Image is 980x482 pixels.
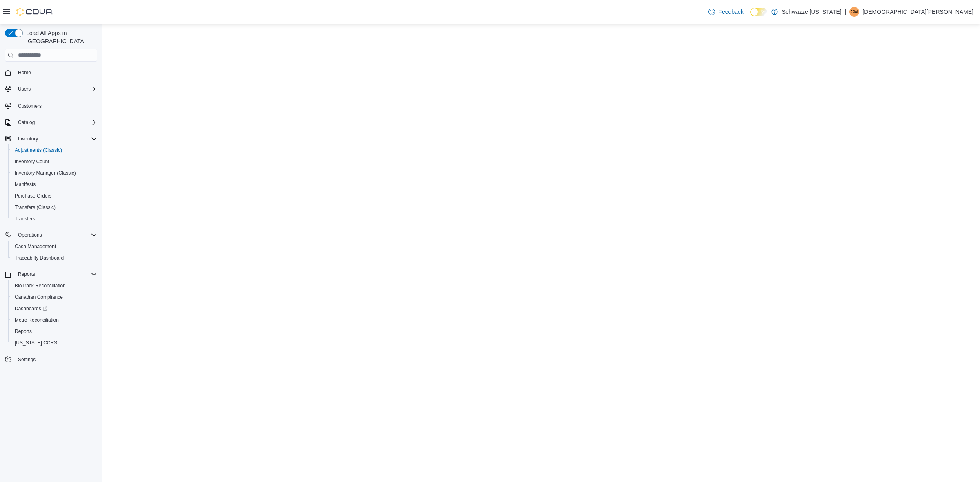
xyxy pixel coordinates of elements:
[15,158,49,165] span: Inventory Count
[15,269,38,279] button: Reports
[11,191,55,201] a: Purchase Orders
[15,328,32,335] span: Reports
[18,69,31,76] span: Home
[11,304,51,313] a: Dashboards
[15,355,39,364] a: Settings
[15,118,97,127] span: Catalog
[15,193,52,199] span: Purchase Orders
[845,7,846,17] p: |
[718,8,743,16] span: Feedback
[8,179,100,190] button: Manifests
[15,204,56,211] span: Transfers (Classic)
[15,230,97,240] span: Operations
[18,271,35,278] span: Reports
[8,144,100,156] button: Adjustments (Classic)
[8,280,100,291] button: BioTrack Reconciliation
[15,101,45,111] a: Customers
[15,68,34,78] a: Home
[11,327,97,336] span: Reports
[8,337,100,349] button: [US_STATE] CCRS
[15,147,62,153] span: Adjustments (Classic)
[11,168,79,178] a: Inventory Manager (Classic)
[8,190,100,202] button: Purchase Orders
[15,67,97,78] span: Home
[11,253,97,263] span: Traceabilty Dashboard
[11,315,62,325] a: Metrc Reconciliation
[2,353,100,365] button: Settings
[15,230,45,240] button: Operations
[15,181,36,188] span: Manifests
[8,213,100,224] button: Transfers
[15,243,56,250] span: Cash Management
[18,119,35,126] span: Catalog
[18,135,38,142] span: Inventory
[11,145,65,155] a: Adjustments (Classic)
[2,100,100,111] button: Customers
[15,255,64,261] span: Traceabilty Dashboard
[11,338,60,348] a: [US_STATE] CCRS
[11,315,97,325] span: Metrc Reconciliation
[8,326,100,337] button: Reports
[8,202,100,213] button: Transfers (Classic)
[8,156,100,167] button: Inventory Count
[2,133,100,144] button: Inventory
[851,7,858,17] span: CM
[8,291,100,303] button: Canadian Compliance
[11,202,59,212] a: Transfers (Classic)
[16,8,53,16] img: Cova
[2,117,100,128] button: Catalog
[2,67,100,78] button: Home
[11,242,59,251] a: Cash Management
[15,100,97,111] span: Customers
[15,294,63,300] span: Canadian Compliance
[15,118,38,127] button: Catalog
[8,252,100,264] button: Traceabilty Dashboard
[11,202,97,212] span: Transfers (Classic)
[8,167,100,179] button: Inventory Manager (Classic)
[8,241,100,252] button: Cash Management
[8,314,100,326] button: Metrc Reconciliation
[11,253,67,263] a: Traceabilty Dashboard
[11,157,53,167] a: Inventory Count
[18,356,36,363] span: Settings
[15,170,76,176] span: Inventory Manager (Classic)
[11,214,38,224] a: Transfers
[11,242,97,251] span: Cash Management
[2,229,100,241] button: Operations
[11,304,97,313] span: Dashboards
[5,63,97,386] nav: Complex example
[2,83,100,95] button: Users
[15,84,34,94] button: Users
[23,29,97,45] span: Load All Apps in [GEOGRAPHIC_DATA]
[11,157,97,167] span: Inventory Count
[11,292,97,302] span: Canadian Compliance
[15,134,97,144] span: Inventory
[862,7,973,17] p: [DEMOGRAPHIC_DATA][PERSON_NAME]
[15,340,57,346] span: [US_STATE] CCRS
[15,134,41,144] button: Inventory
[15,282,66,289] span: BioTrack Reconciliation
[705,4,746,20] a: Feedback
[11,180,97,189] span: Manifests
[2,269,100,280] button: Reports
[15,84,97,94] span: Users
[15,305,47,312] span: Dashboards
[18,232,42,238] span: Operations
[11,168,97,178] span: Inventory Manager (Classic)
[18,103,42,109] span: Customers
[11,145,97,155] span: Adjustments (Classic)
[18,86,31,92] span: Users
[11,327,35,336] a: Reports
[849,7,859,17] div: Christian Mueller
[11,214,97,224] span: Transfers
[11,338,97,348] span: Washington CCRS
[11,180,39,189] a: Manifests
[8,303,100,314] a: Dashboards
[750,8,767,16] input: Dark Mode
[15,215,35,222] span: Transfers
[15,269,97,279] span: Reports
[11,292,66,302] a: Canadian Compliance
[15,354,97,364] span: Settings
[11,281,69,291] a: BioTrack Reconciliation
